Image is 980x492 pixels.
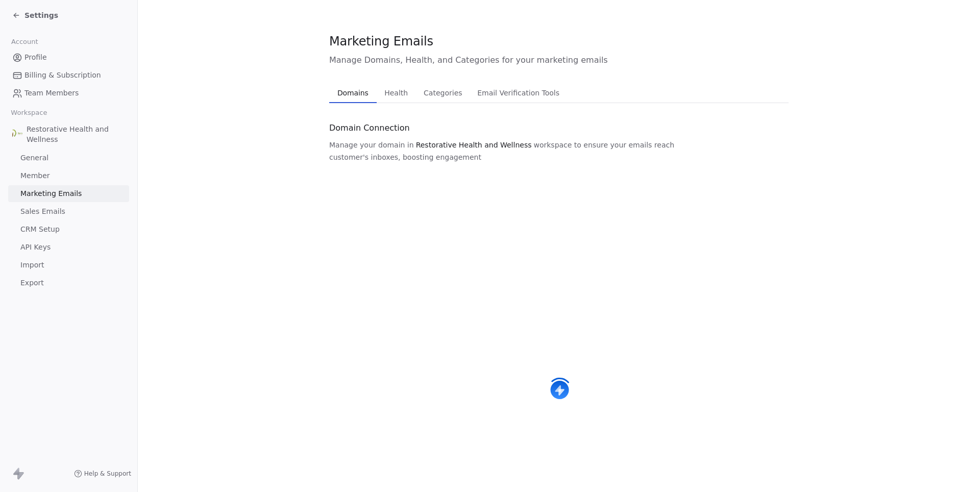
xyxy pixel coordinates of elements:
[8,49,129,66] a: Profile
[329,140,414,150] span: Manage your domain in
[8,67,129,84] a: Billing & Subscription
[20,242,51,253] span: API Keys
[20,260,44,270] span: Import
[7,105,52,120] span: Workspace
[329,34,433,49] span: Marketing Emails
[20,153,48,163] span: General
[84,470,131,478] span: Help & Support
[329,54,789,66] span: Manage Domains, Health, and Categories for your marketing emails
[8,275,129,291] a: Export
[20,188,82,199] span: Marketing Emails
[7,34,42,50] span: Account
[8,150,129,166] a: General
[8,185,129,202] a: Marketing Emails
[12,129,22,139] img: RHW_logo.png
[473,86,563,100] span: Email Verification Tools
[8,167,129,184] a: Member
[24,52,47,63] span: Profile
[8,85,129,102] a: Team Members
[24,10,58,20] span: Settings
[24,70,101,81] span: Billing & Subscription
[416,140,532,150] span: Restorative Health and Wellness
[329,152,481,162] span: customer's inboxes, boosting engagement
[8,221,129,238] a: CRM Setup
[329,122,410,134] span: Domain Connection
[8,239,129,256] a: API Keys
[20,170,50,181] span: Member
[20,206,65,217] span: Sales Emails
[8,257,129,274] a: Import
[27,124,125,144] span: Restorative Health and Wellness
[74,470,131,478] a: Help & Support
[20,278,44,288] span: Export
[380,86,412,100] span: Health
[20,224,60,235] span: CRM Setup
[420,86,466,100] span: Categories
[12,10,58,20] a: Settings
[333,86,373,100] span: Domains
[8,203,129,220] a: Sales Emails
[533,140,674,150] span: workspace to ensure your emails reach
[24,88,79,99] span: Team Members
